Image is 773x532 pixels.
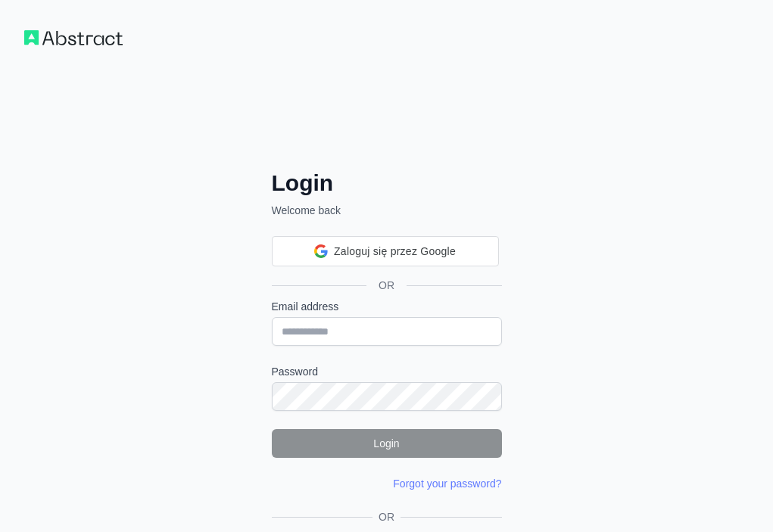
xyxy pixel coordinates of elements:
[272,364,502,379] label: Password
[366,278,407,293] span: OR
[372,509,401,524] span: OR
[272,170,502,197] h2: Login
[272,203,502,218] p: Welcome back
[272,236,499,266] div: Zaloguj się przez Google
[272,429,502,458] button: Login
[393,478,501,490] a: Forgot your password?
[272,299,502,314] label: Email address
[24,30,123,45] img: Workflow
[334,244,456,260] span: Zaloguj się przez Google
